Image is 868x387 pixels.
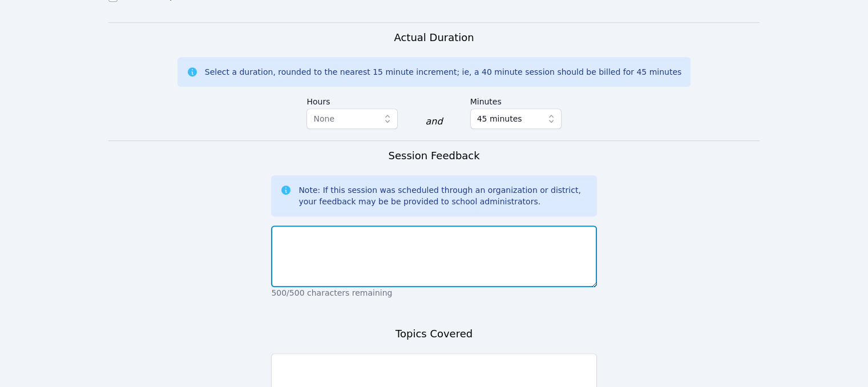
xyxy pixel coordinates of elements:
label: Hours [306,91,398,108]
div: Note: If this session was scheduled through an organization or district, your feedback may be be ... [298,184,587,207]
h3: Session Feedback [388,148,479,164]
div: Select a duration, rounded to the nearest 15 minute increment; ie, a 40 minute session should be ... [205,66,681,78]
h3: Actual Duration [394,30,474,46]
label: Minutes [470,91,562,108]
p: 500/500 characters remaining [271,287,596,299]
button: 45 minutes [470,108,562,129]
div: and [425,115,442,128]
button: None [306,108,398,129]
span: 45 minutes [477,112,522,126]
span: None [313,114,334,123]
h3: Topics Covered [395,326,473,342]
